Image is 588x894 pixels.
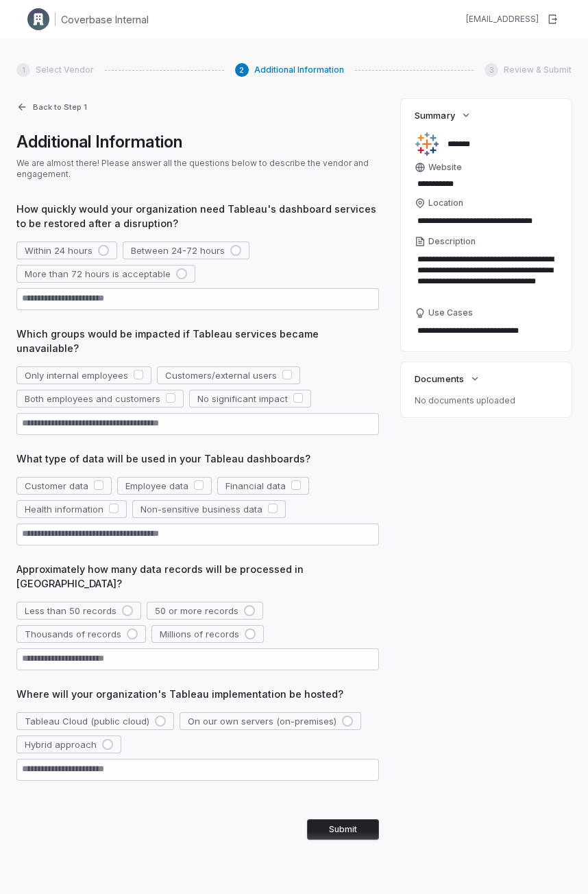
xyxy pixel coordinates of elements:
span: Millions of records [160,628,239,640]
span: Less than 50 records [25,604,117,617]
span: Non-sensitive business data [140,503,262,515]
div: 1 [16,63,30,77]
span: On our own servers (on-premises) [188,715,336,727]
span: Between 24-72 hours [131,244,225,257]
span: Both employees and customers [25,392,160,405]
span: Additional Information [254,64,344,75]
span: More than 72 hours is acceptable [25,268,171,280]
input: Location [415,211,558,231]
span: Description [428,236,476,247]
span: Only internal employees [25,369,128,381]
p: We are almost there! Please answer all the questions below to describe the vendor and engagement. [16,158,379,180]
button: Summary [411,103,475,128]
button: More than 72 hours is acceptable [16,265,195,283]
button: Hybrid approach [16,736,121,753]
span: Hybrid approach [25,738,97,751]
span: Location [428,198,463,209]
span: Health information [25,503,103,515]
input: Website [415,176,536,192]
span: Thousands of records [25,628,121,640]
button: Within 24 hours [16,242,117,259]
button: Tableau Cloud (public cloud) [16,712,174,730]
span: Summary [415,109,454,121]
h1: Coverbase Internal [61,12,149,27]
span: No significant impact [197,392,288,405]
textarea: Description [415,250,558,302]
span: Employee data [125,480,188,492]
img: Clerk Logo [27,8,49,30]
button: Back to Step 1 [12,95,91,119]
button: Only internal employees [16,366,151,384]
button: Submit [307,819,379,840]
span: Where will your organization's Tableau implementation be hosted? [16,687,379,701]
div: 2 [235,63,249,77]
span: Which groups would be impacted if Tableau services became unavailable? [16,327,379,355]
span: Website [428,162,462,173]
span: 50 or more records [155,604,238,617]
textarea: Use Cases [415,321,558,340]
span: Use Cases [428,307,473,318]
span: Customers/external users [165,369,277,381]
button: Millions of records [151,625,264,643]
button: Customers/external users [157,366,300,384]
button: No significant impact [189,390,311,408]
span: How quickly would your organization need Tableau's dashboard services to be restored after a disr... [16,202,379,231]
div: [EMAIL_ADDRESS] [466,14,539,25]
button: Both employees and customers [16,390,184,408]
button: Between 24-72 hours [123,242,249,259]
button: Less than 50 records [16,602,141,620]
span: What type of data will be used in your Tableau dashboards? [16,451,379,466]
span: Approximately how many data records will be processed in [GEOGRAPHIC_DATA]? [16,562,379,591]
h1: Additional Information [16,132,379,152]
span: Tableau Cloud (public cloud) [25,715,149,727]
span: Documents [415,373,463,385]
button: Health information [16,500,127,518]
button: 50 or more records [147,602,263,620]
span: Customer data [25,480,88,492]
span: Select Vendor [36,64,94,75]
span: Within 24 hours [25,244,93,257]
button: Financial data [217,477,309,495]
button: Customer data [16,477,112,495]
p: No documents uploaded [415,395,558,406]
button: On our own servers (on-premises) [180,712,361,730]
span: Financial data [225,480,286,492]
button: Documents [411,366,484,391]
button: Non-sensitive business data [132,500,286,518]
button: Employee data [117,477,212,495]
span: Review & Submit [504,64,572,75]
div: 3 [485,63,498,77]
button: Thousands of records [16,625,146,643]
